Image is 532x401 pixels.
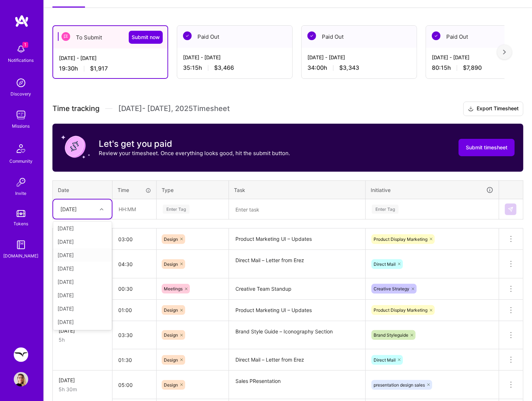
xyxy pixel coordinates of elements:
[183,54,286,61] div: [DATE] - [DATE]
[183,64,286,72] div: 35:15 h
[59,327,106,334] div: [DATE]
[302,26,417,48] div: Paid Out
[374,286,409,291] span: Creative Strategy
[4,252,39,260] div: [DOMAIN_NAME]
[53,180,112,199] th: Date
[9,157,33,165] div: Community
[118,186,151,194] div: Time
[60,205,77,213] div: [DATE]
[164,357,178,363] span: Design
[374,261,396,267] span: Direct Mail
[99,138,290,149] h3: Let's get you paid
[59,336,106,344] div: 5h
[112,350,156,370] input: HH:MM
[157,180,229,199] th: Type
[59,385,106,393] div: 5h 30m
[183,31,192,40] img: Paid Out
[16,189,27,197] div: Invite
[52,104,99,113] span: Time tracking
[374,307,427,313] span: Product Display Marketing
[374,382,425,388] span: presentation design sales
[17,210,25,217] img: tokens
[164,382,178,388] span: Design
[14,76,28,90] img: discovery
[230,229,365,249] textarea: Product Marketing UI – Updates
[12,347,30,362] a: Freed: Marketing Designer
[53,289,112,302] div: [DATE]
[99,149,290,157] p: Review your timesheet. Once everything looks good, hit the submit button.
[112,300,156,320] input: HH:MM
[14,347,28,362] img: Freed: Marketing Designer
[459,139,515,156] button: Submit timesheet
[53,275,112,289] div: [DATE]
[8,56,34,64] div: Notifications
[112,325,156,345] input: HH:MM
[466,144,507,151] span: Submit timesheet
[14,372,28,387] img: User Avatar
[307,64,411,72] div: 34:00 h
[14,175,28,189] img: Invite
[22,42,28,48] span: 1
[432,31,441,40] img: Paid Out
[53,315,112,329] div: [DATE]
[14,108,28,122] img: teamwork
[112,255,156,274] input: HH:MM
[53,248,112,262] div: [DATE]
[53,262,112,275] div: [DATE]
[14,14,29,27] img: logo
[112,375,156,394] input: HH:MM
[372,204,399,215] div: Enter Tag
[14,238,28,252] img: guide book
[112,230,156,249] input: HH:MM
[59,54,162,62] div: [DATE] - [DATE]
[129,31,163,44] button: Submit now
[230,251,365,278] textarea: Direct Mail – Letter from Erez
[14,220,29,227] div: Tokens
[118,104,230,113] span: [DATE] - [DATE] , 2025 Timesheet
[230,300,365,321] textarea: Product Marketing UI – Updates
[307,54,411,61] div: [DATE] - [DATE]
[374,236,427,242] span: Product Display Marketing
[12,140,30,157] img: Community
[164,307,178,313] span: Design
[374,357,396,363] span: Direct Mail
[508,206,514,212] img: Submit
[61,32,70,41] img: To Submit
[214,64,234,72] span: $3,466
[229,180,366,199] th: Task
[164,286,183,291] span: Meetings
[53,235,112,248] div: [DATE]
[11,90,31,98] div: Discovery
[307,31,316,40] img: Paid Out
[230,279,365,299] textarea: Creative Team Standup
[53,26,167,48] div: To Submit
[100,208,103,211] i: icon Chevron
[230,322,365,349] textarea: Brand Style Guide – Iconography Section
[230,371,365,398] textarea: Sales PResentation
[371,186,494,194] div: Initiative
[230,350,365,370] textarea: Direct Mail – Letter from Erez
[59,376,106,384] div: [DATE]
[53,222,112,235] div: [DATE]
[164,236,178,242] span: Design
[90,65,108,72] span: $1,917
[463,102,523,116] button: Export Timesheet
[374,332,408,338] span: Brand Styleguide
[164,332,178,338] span: Design
[61,132,90,161] img: coin
[12,372,30,387] a: User Avatar
[12,122,30,130] div: Missions
[339,64,359,72] span: $3,343
[468,105,474,113] i: icon Download
[503,50,506,55] img: right
[177,26,292,48] div: Paid Out
[14,42,28,56] img: bell
[463,64,482,72] span: $7,890
[163,204,190,215] div: Enter Tag
[112,279,156,298] input: HH:MM
[132,34,160,41] span: Submit now
[53,302,112,315] div: [DATE]
[113,200,156,219] input: HH:MM
[59,65,162,72] div: 19:30 h
[164,261,178,267] span: Design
